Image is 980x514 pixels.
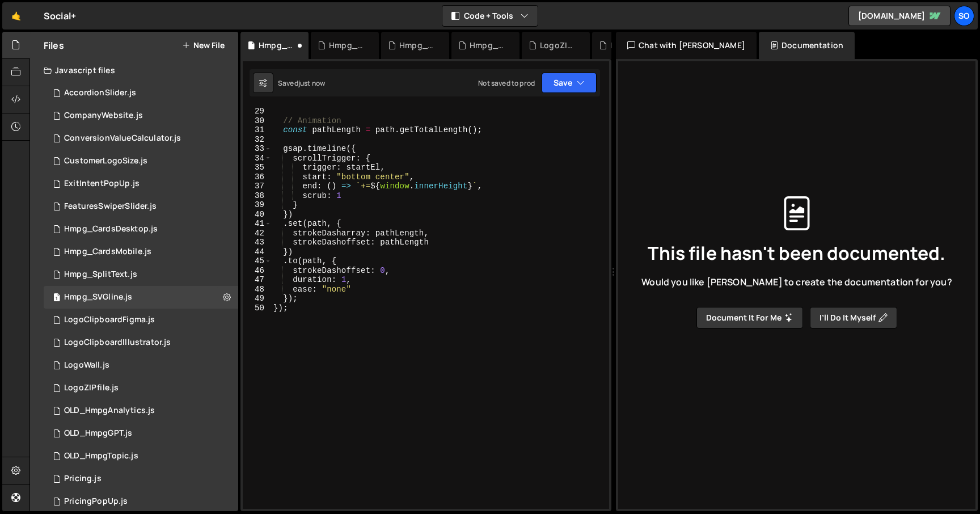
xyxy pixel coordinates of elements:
[44,127,238,150] div: 15116/40946.js
[243,200,272,210] div: 39
[259,40,295,51] div: Hmpg_SVGline.js
[810,307,897,328] button: I’ll do it myself
[2,2,30,30] a: 🤙
[243,125,272,135] div: 31
[243,256,272,266] div: 45
[478,78,535,88] div: Not saved to prod
[243,294,272,304] div: 49
[243,144,272,154] div: 33
[243,135,272,145] div: 32
[64,224,158,234] div: Hmpg_CardsDesktop.js
[64,156,147,166] div: CustomerLogoSize.js
[64,179,140,189] div: ExitIntentPopUp.js
[243,266,272,276] div: 46
[44,195,238,218] div: 15116/40701.js
[610,40,647,51] div: LogoWall.js
[44,467,238,490] div: 15116/40643.js
[30,59,238,82] div: Javascript files
[243,229,272,238] div: 42
[64,360,109,370] div: LogoWall.js
[44,263,238,286] div: 15116/47767.js
[759,32,855,59] div: Documentation
[243,107,272,116] div: 29
[648,244,945,262] span: This file hasn't been documented.
[64,201,157,212] div: FeaturesSwiperSlider.js
[44,331,238,354] div: 15116/42838.js
[44,445,238,467] div: 15116/41820.js
[243,154,272,163] div: 34
[848,6,951,26] a: [DOMAIN_NAME]
[470,40,506,51] div: Hmpg_CardsMobile.js
[44,377,238,399] div: 15116/47009.js
[53,294,60,303] span: 1
[329,40,365,51] div: Hmpg_SplitText.js
[182,41,225,50] button: New File
[44,39,64,52] h2: Files
[542,73,597,93] button: Save
[64,451,138,461] div: OLD_HmpgTopic.js
[64,496,128,507] div: PricingPopUp.js
[64,269,137,280] div: Hmpg_SplitText.js
[243,172,272,182] div: 36
[243,191,272,201] div: 38
[64,133,181,144] div: ConversionValueCalculator.js
[64,383,119,393] div: LogoZIPfile.js
[243,304,272,313] div: 50
[540,40,576,51] div: LogoZIPfile.js
[243,182,272,191] div: 37
[616,32,757,59] div: Chat with [PERSON_NAME]
[64,474,102,484] div: Pricing.js
[64,338,171,348] div: LogoClipboardIllustrator.js
[44,241,238,263] div: 15116/47105.js
[954,6,974,26] a: So
[64,292,132,302] div: Hmpg_SVGline.js
[64,406,155,416] div: OLD_HmpgAnalytics.js
[44,104,238,127] div: 15116/40349.js
[64,315,155,325] div: LogoClipboardFigma.js
[64,88,136,98] div: AccordionSlider.js
[64,247,151,257] div: Hmpg_CardsMobile.js
[243,163,272,172] div: 35
[44,150,238,172] div: 15116/40353.js
[243,219,272,229] div: 41
[442,6,538,26] button: Code + Tools
[243,238,272,247] div: 43
[243,210,272,220] div: 40
[44,218,238,241] div: 15116/47106.js
[399,40,436,51] div: Hmpg_CardsDesktop.js
[243,285,272,294] div: 48
[44,354,238,377] div: 15116/46100.js
[44,9,76,23] div: Social+
[44,309,238,331] div: 15116/40336.js
[44,422,238,445] div: 15116/41430.js
[298,78,325,88] div: just now
[44,172,238,195] div: 15116/40766.js
[64,428,132,439] div: OLD_HmpgGPT.js
[44,286,238,309] div: 15116/47781.js
[278,78,325,88] div: Saved
[243,247,272,257] div: 44
[243,275,272,285] div: 47
[44,82,238,104] div: 15116/41115.js
[696,307,803,328] button: Document it for me
[64,111,143,121] div: CompanyWebsite.js
[243,116,272,126] div: 30
[44,490,238,513] div: 15116/45407.js
[44,399,238,422] div: 15116/40702.js
[641,276,952,288] span: Would you like [PERSON_NAME] to create the documentation for you?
